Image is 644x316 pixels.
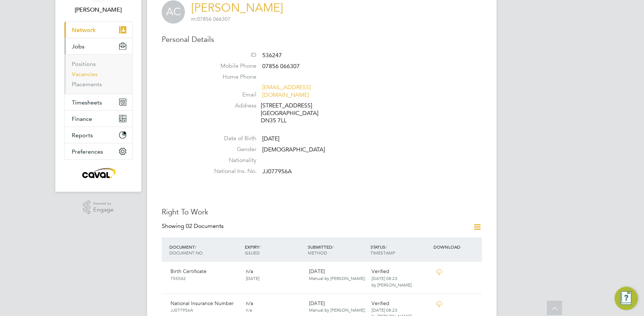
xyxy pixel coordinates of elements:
[169,250,204,256] span: DOCUMENT NO.
[432,240,482,253] div: DOWNLOAD
[262,52,282,59] span: 536247
[168,240,243,259] div: DOCUMENT
[372,307,398,313] span: [DATE] 08:23
[306,265,369,284] div: [DATE]
[205,51,256,59] label: ID
[372,275,398,281] span: [DATE] 08:23
[205,146,256,153] label: Gender
[246,307,252,313] span: n/a
[64,22,132,38] button: Network
[243,297,306,316] div: n/a
[72,148,103,155] span: Preferences
[372,300,390,307] span: Verified
[369,240,432,259] div: STATUS
[261,102,330,125] div: [STREET_ADDRESS] [GEOGRAPHIC_DATA] DN35 7LL
[243,265,306,284] div: n/a
[205,102,256,110] label: Address
[72,81,102,88] a: Placements
[306,240,369,259] div: SUBMITTED
[162,35,482,44] h3: Personal Details
[64,94,132,110] button: Timesheets
[205,157,256,164] label: Nationality
[205,73,256,81] label: Home Phone
[191,16,197,22] span: m:
[372,268,390,274] span: Verified
[64,143,132,159] button: Preferences
[72,99,102,106] span: Timesheets
[186,222,224,230] span: 02 Documents
[64,5,133,14] span: Tim Wells
[168,265,243,284] div: Birth Certificate
[262,146,325,153] span: [DEMOGRAPHIC_DATA]
[72,60,96,67] a: Positions
[72,43,85,50] span: Jobs
[246,275,259,281] span: [DATE]
[205,135,256,142] label: Date of Birth
[205,91,256,99] label: Email
[64,54,132,94] div: Jobs
[72,27,96,33] span: Network
[168,297,243,316] div: National Insurance Number
[64,127,132,143] button: Reports
[205,62,256,70] label: Mobile Phone
[386,244,387,250] span: /
[243,240,306,259] div: EXPIRY
[205,167,256,175] label: National Ins. No.
[332,244,334,250] span: /
[170,307,193,313] span: JJ077956A
[93,201,114,207] span: Powered by
[64,38,132,54] button: Jobs
[191,16,231,22] span: 07856 066307
[191,1,283,15] a: [PERSON_NAME]
[162,207,482,217] h3: Right To Work
[64,167,133,179] a: Go to home page
[262,135,279,142] span: [DATE]
[262,84,311,99] a: [EMAIL_ADDRESS][DOMAIN_NAME]
[195,244,196,250] span: /
[72,132,93,139] span: Reports
[308,250,327,256] span: METHOD
[64,111,132,127] button: Finance
[309,307,366,313] span: Manual by [PERSON_NAME].
[262,63,300,70] span: 07856 066307
[80,167,117,179] img: caval-logo-retina.png
[371,250,396,256] span: TIMESTAMP
[170,275,186,281] span: 755542
[72,115,92,122] span: Finance
[309,275,366,281] span: Manual by [PERSON_NAME].
[306,297,369,316] div: [DATE]
[245,250,260,256] span: ISSUED
[72,71,98,78] a: Vacancies
[162,0,185,24] span: AC
[615,287,638,310] button: Engage Resource Center
[93,207,114,213] span: Engage
[83,201,114,214] a: Powered byEngage
[259,244,260,250] span: /
[162,222,225,230] div: Showing
[372,282,413,288] span: by [PERSON_NAME].
[262,168,292,175] span: JJ077956A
